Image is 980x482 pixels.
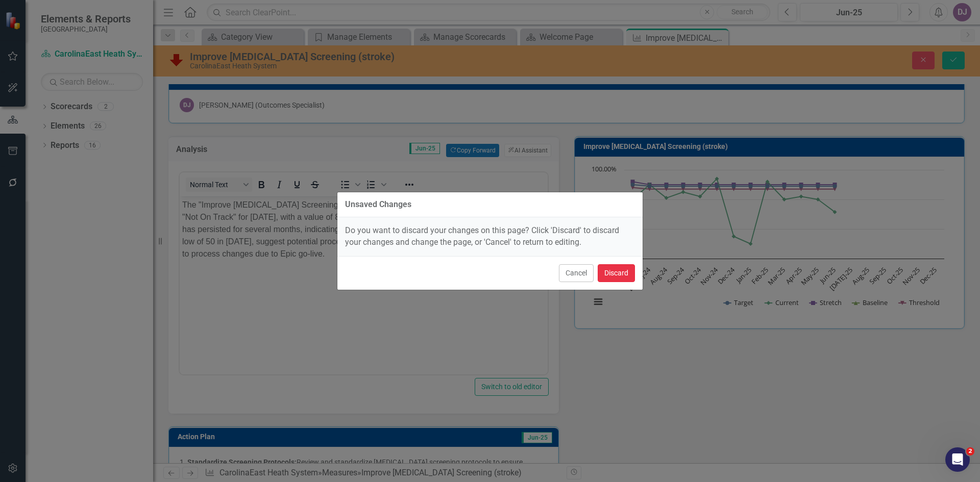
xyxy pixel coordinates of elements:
[598,264,635,282] button: Discard
[945,447,970,472] iframe: Intercom live chat
[345,200,411,209] div: Unsaved Changes
[337,217,643,256] div: Do you want to discard your changes on this page? Click 'Discard' to discard your changes and cha...
[559,264,594,282] button: Cancel
[3,3,365,64] p: The "Improve [MEDICAL_DATA] Screening (stroke)" measure at [GEOGRAPHIC_DATA] is currently "Not On...
[966,447,974,455] span: 2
